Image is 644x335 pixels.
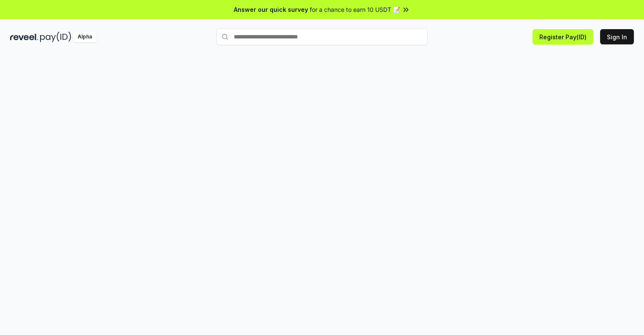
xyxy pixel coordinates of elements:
[10,32,38,42] img: reveel_dark
[234,5,308,14] span: Answer our quick survey
[533,29,593,44] button: Register Pay(ID)
[73,32,97,42] div: Alpha
[310,5,400,14] span: for a chance to earn 10 USDT 📝
[600,29,634,44] button: Sign In
[40,32,71,42] img: pay_id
